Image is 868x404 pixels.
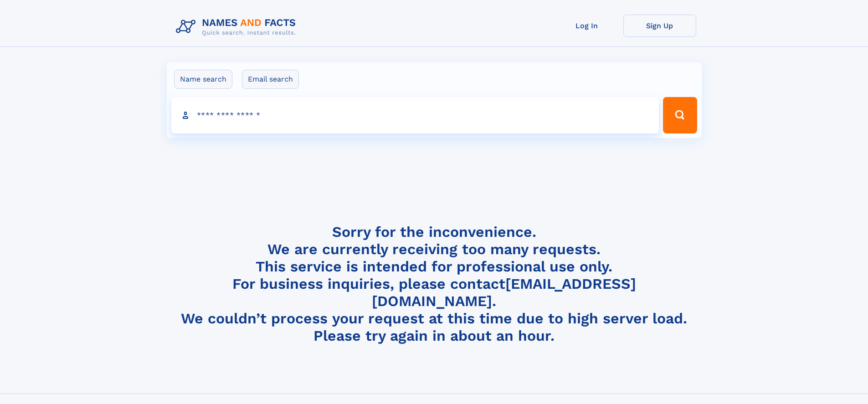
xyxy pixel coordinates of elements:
[623,15,696,37] a: Sign Up
[242,70,299,89] label: Email search
[663,97,697,133] button: Search Button
[171,97,659,133] input: search input
[172,15,303,39] img: Logo Names and Facts
[172,223,696,345] h4: Sorry for the inconvenience. We are currently receiving too many requests. This service is intend...
[372,275,636,310] a: [EMAIL_ADDRESS][DOMAIN_NAME]
[550,15,623,37] a: Log In
[174,70,232,89] label: Name search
